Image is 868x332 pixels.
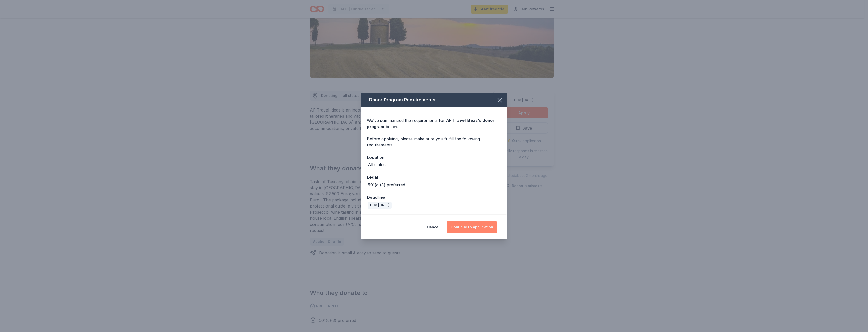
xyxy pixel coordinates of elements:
[427,221,439,233] button: Cancel
[367,174,501,181] div: Legal
[368,182,405,188] div: 501(c)(3) preferred
[367,194,501,201] div: Deadline
[367,117,501,130] div: We've summarized the requirements for below.
[361,93,507,107] div: Donor Program Requirements
[368,162,386,168] div: All states
[368,202,392,209] div: Due [DATE]
[367,136,501,148] div: Before applying, please make sure you fulfill the following requirements:
[447,221,497,233] button: Continue to application
[367,154,501,161] div: Location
